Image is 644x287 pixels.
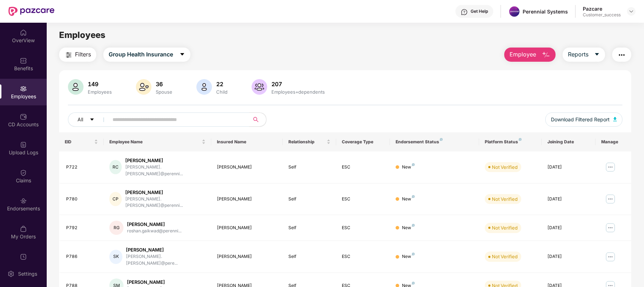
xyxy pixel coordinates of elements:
div: [PERSON_NAME] [127,279,205,286]
div: [PERSON_NAME] [217,253,277,260]
div: Self [288,196,331,203]
div: Perennial Systems [523,8,568,15]
img: svg+xml;base64,PHN2ZyB4bWxucz0iaHR0cDovL3d3dy53My5vcmcvMjAwMC9zdmciIHhtbG5zOnhsaW5rPSJodHRwOi8vd3... [542,51,550,59]
span: caret-down [90,117,94,123]
img: svg+xml;base64,PHN2ZyB4bWxucz0iaHR0cDovL3d3dy53My5vcmcvMjAwMC9zdmciIHdpZHRoPSI4IiBoZWlnaHQ9IjgiIH... [519,138,522,141]
div: Endorsement Status [396,139,474,145]
img: svg+xml;base64,PHN2ZyB4bWxucz0iaHR0cDovL3d3dy53My5vcmcvMjAwMC9zdmciIHdpZHRoPSIyNCIgaGVpZ2h0PSIyNC... [64,51,73,59]
div: Not Verified [492,253,518,260]
th: Manage [596,132,631,151]
span: EID [65,139,93,145]
img: svg+xml;base64,PHN2ZyB4bWxucz0iaHR0cDovL3d3dy53My5vcmcvMjAwMC9zdmciIHhtbG5zOnhsaW5rPSJodHRwOi8vd3... [136,79,151,95]
div: ESC [342,225,384,231]
th: Coverage Type [336,132,390,151]
div: Employees [86,89,113,95]
img: svg+xml;base64,PHN2ZyB4bWxucz0iaHR0cDovL3d3dy53My5vcmcvMjAwMC9zdmciIHdpZHRoPSI4IiBoZWlnaHQ9IjgiIH... [412,195,415,198]
span: Filters [75,50,91,59]
div: Not Verified [492,164,518,171]
img: svg+xml;base64,PHN2ZyBpZD0iQ0RfQWNjb3VudHMiIGRhdGEtbmFtZT0iQ0QgQWNjb3VudHMiIHhtbG5zPSJodHRwOi8vd3... [20,113,27,120]
th: Employee Name [104,132,211,151]
span: search [249,117,263,122]
div: roshan.gaikwad@perenni... [127,228,182,234]
button: Allcaret-down [68,112,111,127]
div: Not Verified [492,224,518,231]
div: Self [288,164,331,171]
div: RG [109,221,123,235]
span: Reports [568,50,588,59]
img: svg+xml;base64,PHN2ZyB4bWxucz0iaHR0cDovL3d3dy53My5vcmcvMjAwMC9zdmciIHdpZHRoPSI4IiBoZWlnaHQ9IjgiIH... [440,138,443,141]
span: Download Filtered Report [551,116,610,123]
div: [PERSON_NAME] [217,164,277,171]
img: svg+xml;base64,PHN2ZyBpZD0iVXBsb2FkX0xvZ3MiIGRhdGEtbmFtZT0iVXBsb2FkIExvZ3MiIHhtbG5zPSJodHRwOi8vd3... [20,141,27,148]
span: All [77,116,83,123]
div: [PERSON_NAME] [217,196,277,203]
img: New Pazcare Logo [8,7,54,16]
div: 36 [154,81,174,88]
button: Employee [504,48,556,62]
div: SK [109,250,122,264]
div: [PERSON_NAME].[PERSON_NAME]@perenni... [125,164,206,177]
span: Relationship [288,139,326,145]
div: [DATE] [547,225,590,231]
div: ESC [342,196,384,203]
img: svg+xml;base64,PHN2ZyB4bWxucz0iaHR0cDovL3d3dy53My5vcmcvMjAwMC9zdmciIHdpZHRoPSI4IiBoZWlnaHQ9IjgiIH... [412,253,415,255]
div: Platform Status [485,139,536,145]
th: Insured Name [211,132,283,151]
div: Self [288,253,331,260]
button: Filters [59,48,96,62]
img: svg+xml;base64,PHN2ZyBpZD0iVXBkYXRlZCIgeG1sbnM9Imh0dHA6Ly93d3cudzMub3JnLzIwMDAvc3ZnIiB3aWR0aD0iMj... [20,253,27,260]
div: P792 [66,225,98,231]
div: [PERSON_NAME].[PERSON_NAME]@pere... [126,253,206,267]
img: svg+xml;base64,PHN2ZyB4bWxucz0iaHR0cDovL3d3dy53My5vcmcvMjAwMC9zdmciIHdpZHRoPSI4IiBoZWlnaHQ9IjgiIH... [412,224,415,227]
th: Joining Date [542,132,596,151]
img: manageButton [605,161,616,173]
th: Relationship [283,132,337,151]
span: caret-down [594,51,600,58]
div: [PERSON_NAME] [127,221,182,228]
div: CP [109,192,121,206]
div: Employees+dependents [270,89,326,95]
div: [PERSON_NAME] [217,225,277,231]
span: Employee [510,50,536,59]
img: manageButton [605,193,616,205]
img: manageButton [605,222,616,233]
th: EID [59,132,104,151]
img: svg+xml;base64,PHN2ZyB4bWxucz0iaHR0cDovL3d3dy53My5vcmcvMjAwMC9zdmciIHdpZHRoPSI4IiBoZWlnaHQ9IjgiIH... [412,163,415,166]
div: [PERSON_NAME] [125,157,206,164]
div: P722 [66,164,98,171]
img: svg+xml;base64,PHN2ZyB4bWxucz0iaHR0cDovL3d3dy53My5vcmcvMjAwMC9zdmciIHdpZHRoPSI4IiBoZWlnaHQ9IjgiIH... [412,282,415,285]
img: svg+xml;base64,PHN2ZyBpZD0iSGVscC0zMngzMiIgeG1sbnM9Imh0dHA6Ly93d3cudzMub3JnLzIwMDAvc3ZnIiB3aWR0aD... [461,9,468,16]
span: Group Health Insurance [109,50,173,59]
img: svg+xml;base64,PHN2ZyBpZD0iRW5kb3JzZW1lbnRzIiB4bWxucz0iaHR0cDovL3d3dy53My5vcmcvMjAwMC9zdmciIHdpZH... [20,197,27,204]
div: RC [109,160,121,174]
div: [DATE] [547,253,590,260]
div: [PERSON_NAME] [126,247,206,253]
img: svg+xml;base64,PHN2ZyB4bWxucz0iaHR0cDovL3d3dy53My5vcmcvMjAwMC9zdmciIHdpZHRoPSIyNCIgaGVpZ2h0PSIyNC... [617,51,626,59]
span: caret-down [179,51,185,58]
img: svg+xml;base64,PHN2ZyB4bWxucz0iaHR0cDovL3d3dy53My5vcmcvMjAwMC9zdmciIHhtbG5zOnhsaW5rPSJodHRwOi8vd3... [68,79,84,95]
button: Reportscaret-down [563,48,605,62]
div: [DATE] [547,196,590,203]
div: Not Verified [492,195,518,203]
button: search [249,112,266,127]
img: svg+xml;base64,PHN2ZyB4bWxucz0iaHR0cDovL3d3dy53My5vcmcvMjAwMC9zdmciIHhtbG5zOnhsaW5rPSJodHRwOi8vd3... [613,117,617,121]
div: [PERSON_NAME].[PERSON_NAME]@perenni... [125,196,206,209]
div: [PERSON_NAME] [125,189,206,196]
img: svg+xml;base64,PHN2ZyBpZD0iSG9tZSIgeG1sbnM9Imh0dHA6Ly93d3cudzMub3JnLzIwMDAvc3ZnIiB3aWR0aD0iMjAiIG... [20,29,27,36]
div: Customer_success [583,12,621,18]
img: svg+xml;base64,PHN2ZyBpZD0iU2V0dGluZy0yMHgyMCIgeG1sbnM9Imh0dHA6Ly93d3cudzMub3JnLzIwMDAvc3ZnIiB3aW... [7,270,15,277]
div: Child [215,89,229,95]
span: Employee Name [109,139,200,145]
div: New [402,196,415,203]
img: svg+xml;base64,PHN2ZyBpZD0iRW1wbG95ZWVzIiB4bWxucz0iaHR0cDovL3d3dy53My5vcmcvMjAwMC9zdmciIHdpZHRoPS... [20,85,27,92]
div: Settings [16,270,39,277]
div: Self [288,225,331,231]
img: svg+xml;base64,PHN2ZyBpZD0iQ2xhaW0iIHhtbG5zPSJodHRwOi8vd3d3LnczLm9yZy8yMDAwL3N2ZyIgd2lkdGg9IjIwIi... [20,169,27,176]
img: manageButton [605,251,616,263]
img: svg+xml;base64,PHN2ZyBpZD0iQmVuZWZpdHMiIHhtbG5zPSJodHRwOi8vd3d3LnczLm9yZy8yMDAwL3N2ZyIgd2lkdGg9Ij... [20,57,27,64]
img: svg+xml;base64,PHN2ZyBpZD0iRHJvcGRvd24tMzJ4MzIiIHhtbG5zPSJodHRwOi8vd3d3LnczLm9yZy8yMDAwL3N2ZyIgd2... [628,9,634,14]
div: Spouse [154,89,174,95]
span: Employees [59,30,105,40]
div: New [402,253,415,260]
div: ESC [342,164,384,171]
